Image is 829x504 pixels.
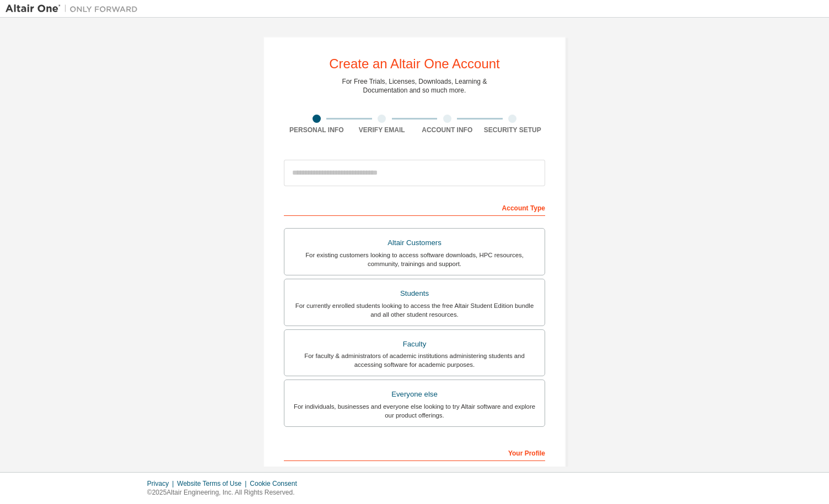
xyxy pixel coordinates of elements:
div: For existing customers looking to access software downloads, HPC resources, community, trainings ... [291,251,538,268]
div: Account Type [284,198,545,216]
div: Students [291,286,538,301]
div: For faculty & administrators of academic institutions administering students and accessing softwa... [291,351,538,369]
div: Personal Info [284,126,349,134]
div: Verify Email [349,126,415,134]
div: For individuals, businesses and everyone else looking to try Altair software and explore our prod... [291,402,538,420]
p: © 2025 Altair Engineering, Inc. All Rights Reserved. [147,488,304,497]
div: Security Setup [480,126,546,134]
div: Website Terms of Use [177,479,250,488]
div: Privacy [147,479,177,488]
img: Altair One [6,3,143,14]
div: Faculty [291,337,538,352]
div: Everyone else [291,387,538,402]
div: Your Profile [284,443,545,461]
div: Cookie Consent [250,479,303,488]
div: For Free Trials, Licenses, Downloads, Learning & Documentation and so much more. [342,77,487,95]
div: Altair Customers [291,235,538,251]
div: For currently enrolled students looking to access the free Altair Student Edition bundle and all ... [291,301,538,319]
div: Create an Altair One Account [329,57,500,71]
div: Account Info [415,126,480,134]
